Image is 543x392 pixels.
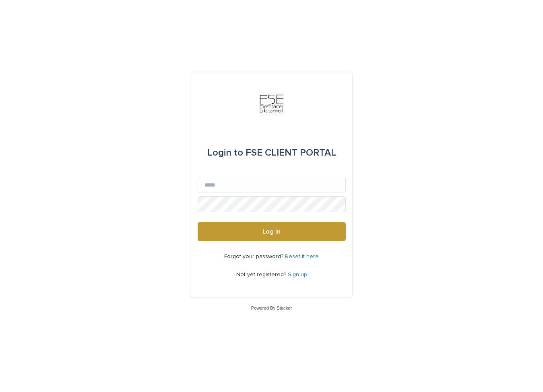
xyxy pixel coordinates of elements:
[285,254,319,259] a: Reset it here
[207,142,336,164] div: FSE CLIENT PORTAL
[207,148,243,158] span: Login to
[198,222,346,241] button: Log in
[251,306,292,310] a: Powered By Stacker
[288,272,307,277] a: Sign up
[260,92,284,116] img: Km9EesSdRbS9ajqhBzyo
[236,272,288,277] span: Not yet registered?
[224,254,285,259] span: Forgot your password?
[262,228,281,235] span: Log in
